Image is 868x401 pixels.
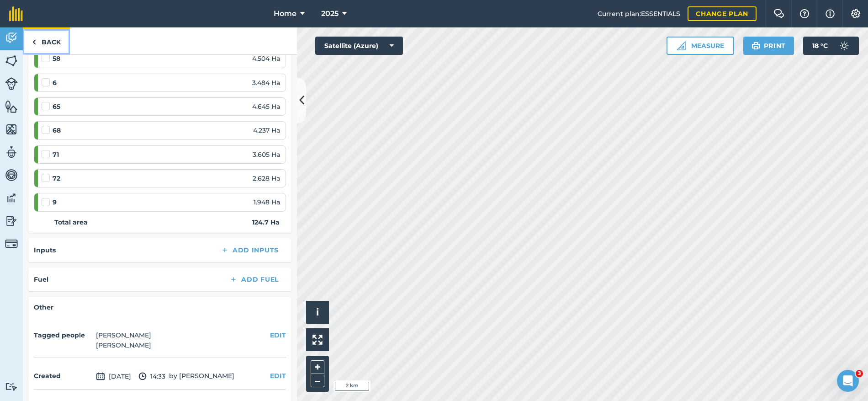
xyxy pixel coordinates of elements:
button: EDIT [270,371,286,381]
h4: Tagged people [34,330,92,340]
button: + [311,360,324,374]
span: 2025 [321,8,339,19]
img: Ruler icon [677,41,686,50]
strong: 124.7 Ha [252,217,280,227]
button: Add Fuel [222,273,286,286]
img: svg+xml;base64,PD94bWwgdmVyc2lvbj0iMS4wIiBlbmNvZGluZz0idXRmLTgiPz4KPCEtLSBHZW5lcmF0b3I6IEFkb2JlIE... [5,191,18,205]
img: svg+xml;base64,PD94bWwgdmVyc2lvbj0iMS4wIiBlbmNvZGluZz0idXRmLTgiPz4KPCEtLSBHZW5lcmF0b3I6IEFkb2JlIE... [5,382,18,391]
img: Two speech bubbles overlapping with the left bubble in the forefront [773,9,784,18]
img: svg+xml;base64,PHN2ZyB4bWxucz0iaHR0cDovL3d3dy53My5vcmcvMjAwMC9zdmciIHdpZHRoPSI1NiIgaGVpZ2h0PSI2MC... [5,123,18,136]
img: svg+xml;base64,PD94bWwgdmVyc2lvbj0iMS4wIiBlbmNvZGluZz0idXRmLTgiPz4KPCEtLSBHZW5lcmF0b3I6IEFkb2JlIE... [5,214,18,228]
span: 18 ° C [812,37,828,55]
span: 4.237 Ha [253,125,280,135]
button: EDIT [270,330,286,340]
iframe: Intercom live chat [837,370,859,392]
img: A question mark icon [799,9,810,18]
span: 3.605 Ha [253,150,280,160]
button: Add Inputs [213,244,286,257]
span: 4.504 Ha [252,53,280,64]
strong: 71 [53,150,59,160]
img: svg+xml;base64,PD94bWwgdmVyc2lvbj0iMS4wIiBlbmNvZGluZz0idXRmLTgiPz4KPCEtLSBHZW5lcmF0b3I6IEFkb2JlIE... [5,31,18,45]
strong: 6 [53,78,57,88]
img: svg+xml;base64,PHN2ZyB4bWxucz0iaHR0cDovL3d3dy53My5vcmcvMjAwMC9zdmciIHdpZHRoPSI1NiIgaGVpZ2h0PSI2MC... [5,54,18,68]
img: A cog icon [850,9,861,18]
li: [PERSON_NAME] [96,330,151,340]
span: Home [274,8,296,19]
img: svg+xml;base64,PHN2ZyB4bWxucz0iaHR0cDovL3d3dy53My5vcmcvMjAwMC9zdmciIHdpZHRoPSIxOSIgaGVpZ2h0PSIyNC... [752,40,760,51]
span: i [316,306,319,318]
button: i [306,301,329,324]
h4: Other [34,302,286,312]
span: Current plan : ESSENTIALS [598,9,680,19]
h4: Inputs [34,245,56,255]
img: svg+xml;base64,PD94bWwgdmVyc2lvbj0iMS4wIiBlbmNvZGluZz0idXRmLTgiPz4KPCEtLSBHZW5lcmF0b3I6IEFkb2JlIE... [5,145,18,159]
img: svg+xml;base64,PD94bWwgdmVyc2lvbj0iMS4wIiBlbmNvZGluZz0idXRmLTgiPz4KPCEtLSBHZW5lcmF0b3I6IEFkb2JlIE... [96,371,105,382]
img: svg+xml;base64,PD94bWwgdmVyc2lvbj0iMS4wIiBlbmNvZGluZz0idXRmLTgiPz4KPCEtLSBHZW5lcmF0b3I6IEFkb2JlIE... [5,237,18,250]
div: by [PERSON_NAME] [34,364,286,390]
strong: 58 [53,53,60,64]
button: – [311,374,324,387]
img: svg+xml;base64,PD94bWwgdmVyc2lvbj0iMS4wIiBlbmNvZGluZz0idXRmLTgiPz4KPCEtLSBHZW5lcmF0b3I6IEFkb2JlIE... [5,77,18,90]
strong: 65 [53,102,60,112]
strong: 9 [53,197,57,207]
img: svg+xml;base64,PHN2ZyB4bWxucz0iaHR0cDovL3d3dy53My5vcmcvMjAwMC9zdmciIHdpZHRoPSI5IiBoZWlnaHQ9IjI0Ii... [32,37,36,48]
span: 4.645 Ha [252,102,280,112]
li: [PERSON_NAME] [96,340,151,350]
button: 18 °C [803,37,859,55]
img: svg+xml;base64,PHN2ZyB4bWxucz0iaHR0cDovL3d3dy53My5vcmcvMjAwMC9zdmciIHdpZHRoPSI1NiIgaGVpZ2h0PSI2MC... [5,100,18,113]
button: Satellite (Azure) [315,37,403,55]
strong: Total area [54,217,88,227]
img: svg+xml;base64,PD94bWwgdmVyc2lvbj0iMS4wIiBlbmNvZGluZz0idXRmLTgiPz4KPCEtLSBHZW5lcmF0b3I6IEFkb2JlIE... [138,371,147,382]
strong: 68 [53,125,61,135]
strong: 72 [53,173,60,183]
span: 14:33 [138,371,165,382]
h4: Fuel [34,274,48,284]
a: Back [23,27,70,54]
span: 3 [856,370,863,377]
h4: Created [34,371,92,381]
img: svg+xml;base64,PHN2ZyB4bWxucz0iaHR0cDovL3d3dy53My5vcmcvMjAwMC9zdmciIHdpZHRoPSIxNyIgaGVpZ2h0PSIxNy... [826,8,835,19]
img: fieldmargin Logo [9,6,23,21]
span: [DATE] [96,371,131,382]
img: svg+xml;base64,PD94bWwgdmVyc2lvbj0iMS4wIiBlbmNvZGluZz0idXRmLTgiPz4KPCEtLSBHZW5lcmF0b3I6IEFkb2JlIE... [5,168,18,182]
span: 3.484 Ha [252,78,280,88]
span: 1.948 Ha [254,197,280,207]
button: Measure [667,37,734,55]
a: Change plan [688,6,757,21]
img: Four arrows, one pointing top left, one top right, one bottom right and the last bottom left [312,335,323,345]
span: 2.628 Ha [253,173,280,183]
button: Print [743,37,794,55]
img: svg+xml;base64,PD94bWwgdmVyc2lvbj0iMS4wIiBlbmNvZGluZz0idXRmLTgiPz4KPCEtLSBHZW5lcmF0b3I6IEFkb2JlIE... [835,37,853,55]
